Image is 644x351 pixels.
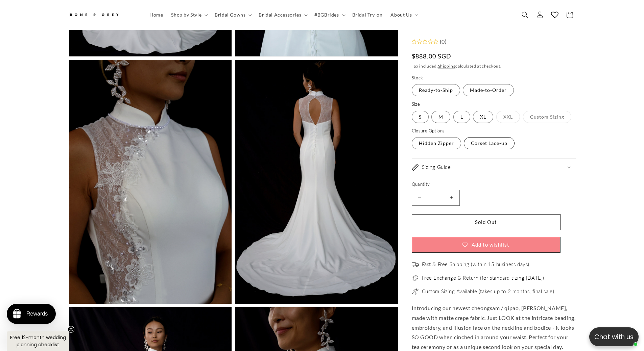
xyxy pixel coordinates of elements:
span: Free Exchange & Return (for standard sizing [DATE]) [422,275,545,281]
label: Hidden Zipper [412,137,461,150]
summary: Search [518,7,532,22]
button: Write a review [462,10,507,22]
button: Sold Out [412,214,560,230]
label: Ready-to-Ship [412,84,460,97]
summary: About Us [386,8,421,22]
p: Chat with us [589,332,639,342]
h2: Sizing Guide [422,164,451,171]
summary: Bridal Gowns [211,8,255,22]
label: Corset Lace-up [464,137,515,150]
label: L [453,111,470,123]
span: Home [149,12,163,18]
button: Open chatbox [589,327,639,346]
span: Bridal Accessories [259,12,301,18]
a: Write a review [45,39,75,44]
label: M [431,111,450,123]
span: Fast & Free Shipping (within 15 business days) [422,261,530,268]
div: Tax included. calculated at checkout. [412,63,576,70]
div: (0) [438,37,447,47]
a: Shipping [438,64,456,69]
summary: #BGBrides [310,8,348,22]
label: S [412,111,429,123]
div: Free 12-month wedding planning checklistClose teaser [7,331,69,351]
div: Rewards [26,311,48,317]
a: Bone and Grey Bridal [66,7,139,23]
span: Bridal Try-on [352,12,383,18]
img: exchange_2.png [412,275,419,281]
label: Made-to-Order [463,84,514,97]
legend: Size [412,101,421,108]
span: Free 12-month wedding planning checklist [10,334,66,348]
legend: Stock [412,75,424,81]
label: Custom Sizing [523,111,571,123]
summary: Shop by Style [167,8,211,22]
label: XL [473,111,493,123]
span: Shop by Style [171,12,201,18]
label: XXL [496,111,520,123]
span: About Us [390,12,412,18]
label: Quantity [412,181,560,188]
span: Custom Sizing Available (takes up to 2 months, final sale) [422,288,554,295]
a: Bridal Try-on [348,8,387,22]
button: Add to wishlist [412,237,560,253]
legend: Closure Options [412,128,446,134]
span: #BGBrides [314,12,339,18]
button: Close teaser [68,326,74,333]
img: Bone and Grey Bridal [69,9,119,21]
img: needle.png [412,288,419,295]
span: Bridal Gowns [215,12,245,18]
summary: Sizing Guide [412,159,576,176]
a: Home [145,8,167,22]
summary: Bridal Accessories [255,8,310,22]
span: $888.00 SGD [412,52,452,61]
